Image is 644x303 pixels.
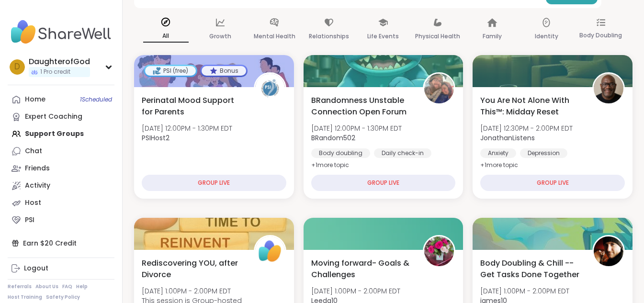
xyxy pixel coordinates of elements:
[374,148,431,158] div: Daily check-in
[24,264,48,273] div: Logout
[255,74,285,103] img: PSIHost2
[40,68,70,76] span: 1 Pro credit
[14,61,20,73] span: D
[311,258,413,281] span: Moving forward- Goals & Challenges
[142,286,242,296] span: [DATE] 1:00PM - 2:00PM EDT
[520,148,567,158] div: Depression
[483,31,502,42] p: Family
[480,148,516,158] div: Anxiety
[25,112,82,122] div: Expert Coaching
[142,123,232,133] span: [DATE] 12:00PM - 1:30PM EDT
[8,91,114,108] a: Home1Scheduled
[480,258,582,281] span: Body Doubling & Chill -- Get Tasks Done Together
[311,133,355,143] b: BRandom502
[25,198,41,208] div: Host
[142,258,243,281] span: Rediscovering YOU, after Divorce
[415,31,460,42] p: Physical Health
[535,31,558,42] p: Identity
[579,30,622,41] p: Body Doubling
[309,31,349,42] p: Relationships
[480,95,582,118] span: You Are Not Alone With This™: Midday Reset
[25,215,34,225] div: PSI
[311,95,413,118] span: BRandomness Unstable Connection Open Forum
[62,283,72,290] a: FAQ
[143,30,189,43] p: All
[209,31,231,42] p: Growth
[311,175,456,191] div: GROUP LIVE
[311,148,370,158] div: Body doubling
[594,236,623,266] img: james10
[8,194,114,212] a: Host
[25,181,50,191] div: Activity
[202,66,246,76] div: Bonus
[142,95,243,118] span: Perinatal Mood Support for Parents
[8,143,114,160] a: Chat
[142,133,169,143] b: PSIHost2
[480,286,569,296] span: [DATE] 1:00PM - 2:00PM EDT
[255,236,285,266] img: ShareWell
[8,260,114,277] a: Logout
[254,31,295,42] p: Mental Health
[35,283,58,290] a: About Us
[594,74,623,103] img: JonathanListens
[480,133,535,143] b: JonathanListens
[367,31,399,42] p: Life Events
[8,235,114,252] div: Earn $20 Credit
[480,175,625,191] div: GROUP LIVE
[8,108,114,125] a: Expert Coaching
[8,283,32,290] a: Referrals
[424,74,454,103] img: BRandom502
[142,175,286,191] div: GROUP LIVE
[46,294,80,301] a: Safety Policy
[8,294,42,301] a: Host Training
[76,283,88,290] a: Help
[25,146,42,156] div: Chat
[25,95,45,104] div: Home
[80,96,112,103] span: 1 Scheduled
[8,160,114,177] a: Friends
[29,56,90,67] div: DaughterofGod
[8,15,114,49] img: ShareWell Nav Logo
[25,164,50,173] div: Friends
[8,212,114,229] a: PSI
[8,177,114,194] a: Activity
[145,66,196,76] div: PSI (free)
[480,123,573,133] span: [DATE] 12:30PM - 2:00PM EDT
[311,123,402,133] span: [DATE] 12:00PM - 1:30PM EDT
[311,286,400,296] span: [DATE] 1:00PM - 2:00PM EDT
[424,236,454,266] img: Leeda10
